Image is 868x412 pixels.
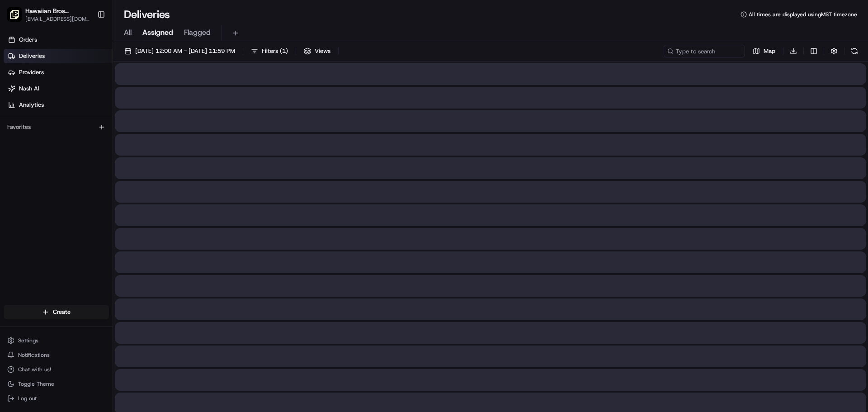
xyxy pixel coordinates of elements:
span: Toggle Theme [18,380,54,388]
span: Providers [19,68,44,76]
span: Map [764,47,775,55]
span: Create [53,308,71,316]
a: Orders [4,33,113,47]
span: Filters [262,47,288,55]
h1: Deliveries [124,7,170,22]
span: Views [315,47,330,55]
span: Nash AI [19,85,39,93]
button: Filters(1) [247,45,292,57]
button: [DATE] 12:00 AM - [DATE] 11:59 PM [120,45,239,57]
span: Settings [18,337,38,344]
input: Type to search [664,45,745,57]
button: [EMAIL_ADDRESS][DOMAIN_NAME] [25,15,90,23]
img: Hawaiian Bros (Phoenix_AZ_3rd St.) [7,7,22,22]
span: [DATE] 12:00 AM - [DATE] 11:59 PM [135,47,235,55]
a: Nash AI [4,81,113,96]
button: Log out [4,392,109,405]
span: Flagged [184,27,211,38]
button: Toggle Theme [4,378,109,390]
span: Log out [18,395,37,402]
button: Hawaiian Bros (Phoenix_AZ_3rd St.)Hawaiian Bros (Phoenix_AZ_3rd St.)[EMAIL_ADDRESS][DOMAIN_NAME] [4,4,94,25]
span: Assigned [142,27,173,38]
span: All [124,27,132,38]
button: Hawaiian Bros (Phoenix_AZ_3rd St.) [25,6,90,15]
span: Notifications [18,351,50,359]
button: Views [300,45,335,57]
button: Map [749,45,779,57]
div: Favorites [4,120,109,134]
a: Analytics [4,98,113,112]
a: Providers [4,65,113,80]
button: Settings [4,334,109,347]
button: Create [4,305,109,319]
span: Chat with us! [18,366,51,373]
span: ( 1 ) [280,47,288,55]
button: Notifications [4,349,109,361]
span: Analytics [19,101,44,109]
button: Refresh [848,45,861,57]
button: Chat with us! [4,363,109,376]
span: Deliveries [19,52,45,60]
a: Deliveries [4,49,113,63]
span: Orders [19,36,37,44]
span: All times are displayed using MST timezone [749,11,857,18]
